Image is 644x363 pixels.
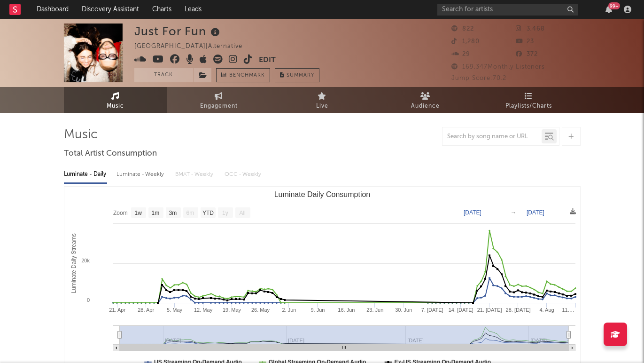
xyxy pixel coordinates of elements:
[282,307,296,313] text: 2. Jun
[134,41,253,52] div: [GEOGRAPHIC_DATA] | Alternative
[64,87,167,113] a: Music
[448,307,473,313] text: 14. [DATE]
[138,307,154,313] text: 28. Apr
[442,133,542,141] input: Search by song name or URL
[451,26,474,32] span: 822
[64,148,157,159] span: Total Artist Consumption
[437,4,578,16] input: Search for artists
[451,39,480,45] span: 1,280
[134,68,193,82] button: Track
[167,307,183,313] text: 5. May
[64,166,107,182] div: Luminate - Daily
[222,307,241,313] text: 19. May
[511,209,516,216] text: →
[516,39,534,45] span: 23
[275,68,319,82] button: Summary
[366,307,383,313] text: 23. Jun
[116,166,166,182] div: Luminate - Weekly
[109,307,125,313] text: 21. Apr
[274,190,370,198] text: Luminate Daily Consumption
[259,55,276,66] button: Edit
[186,210,194,216] text: 6m
[505,101,552,112] span: Playlists/Charts
[451,51,470,57] span: 29
[222,210,228,216] text: 1y
[527,209,544,216] text: [DATE]
[516,26,545,32] span: 3,468
[451,75,506,81] span: Jump Score: 70.2
[605,6,612,13] button: 99+
[464,209,481,216] text: [DATE]
[251,307,270,313] text: 26. May
[194,307,213,313] text: 12. May
[310,307,325,313] text: 9. Jun
[451,64,545,70] span: 169,347 Monthly Listeners
[516,51,538,57] span: 372
[505,307,530,313] text: 28. [DATE]
[113,210,128,216] text: Zoom
[202,210,213,216] text: YTD
[86,297,89,303] text: 0
[167,87,271,113] a: Engagement
[608,2,620,9] div: 99 +
[395,307,412,313] text: 30. Jun
[287,73,314,78] span: Summary
[70,233,77,293] text: Luminate Daily Streams
[316,101,328,112] span: Live
[81,258,90,263] text: 20k
[477,87,581,113] a: Playlists/Charts
[134,24,222,39] div: Just For Fun
[271,87,374,113] a: Live
[338,307,355,313] text: 16. Jun
[200,101,238,112] span: Engagement
[477,307,502,313] text: 21. [DATE]
[169,210,177,216] text: 3m
[151,210,159,216] text: 1m
[374,87,477,113] a: Audience
[562,307,574,313] text: 11.…
[421,307,443,313] text: 7. [DATE]
[539,307,554,313] text: 4. Aug
[411,101,440,112] span: Audience
[216,68,270,82] a: Benchmark
[134,210,142,216] text: 1w
[239,210,245,216] text: All
[107,101,124,112] span: Music
[229,70,265,81] span: Benchmark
